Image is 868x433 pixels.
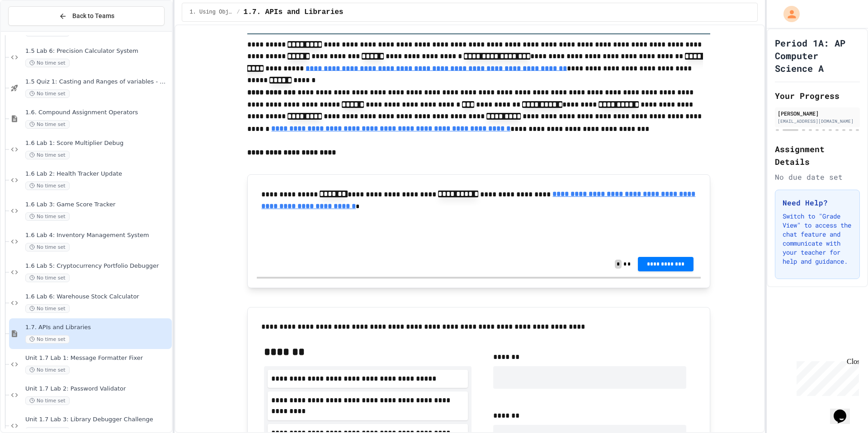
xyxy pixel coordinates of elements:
[25,170,170,178] span: 1.6 Lab 2: Health Tracker Update
[8,6,165,26] button: Back to Teams
[25,416,170,424] span: Unit 1.7 Lab 3: Library Debugger Challenge
[72,11,114,21] span: Back to Teams
[830,397,859,424] iframe: chat widget
[775,89,860,102] h2: Your Progress
[4,4,62,57] div: Chat with us now!Close
[774,4,802,24] div: My Account
[25,59,70,67] span: No time set
[25,232,170,239] span: 1.6 Lab 4: Inventory Management System
[783,212,852,266] p: Switch to "Grade View" to access the chat feature and communicate with your teacher for help and ...
[25,335,70,344] span: No time set
[25,212,70,221] span: No time set
[778,118,857,125] div: [EMAIL_ADDRESS][DOMAIN_NAME]
[793,358,859,396] iframe: chat widget
[25,274,70,282] span: No time set
[25,140,170,147] span: 1.6 Lab 1: Score Multiplier Debug
[25,293,170,301] span: 1.6 Lab 6: Warehouse Stock Calculator
[25,262,170,270] span: 1.6 Lab 5: Cryptocurrency Portfolio Debugger
[25,120,70,129] span: No time set
[244,7,344,18] span: 1.7. APIs and Libraries
[25,385,170,393] span: Unit 1.7 Lab 2: Password Validator
[775,172,860,182] div: No due date set
[25,354,170,362] span: Unit 1.7 Lab 1: Message Formatter Fixer
[25,304,70,313] span: No time set
[236,9,240,16] span: /
[25,396,70,405] span: No time set
[775,37,860,74] h1: Period 1A: AP Computer Science A
[775,143,860,168] h2: Assignment Details
[778,109,857,117] div: [PERSON_NAME]
[783,197,852,208] h3: Need Help?
[25,182,70,190] span: No time set
[25,109,170,116] span: 1.6. Compound Assignment Operators
[25,366,70,374] span: No time set
[25,78,170,86] span: 1.5 Quiz 1: Casting and Ranges of variables - Quiz
[25,324,170,331] span: 1.7. APIs and Libraries
[25,201,170,209] span: 1.6 Lab 3: Game Score Tracker
[25,47,170,55] span: 1.5 Lab 6: Precision Calculator System
[25,89,70,98] span: No time set
[25,243,70,251] span: No time set
[189,9,233,16] span: 1. Using Objects and Methods
[25,151,70,159] span: No time set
